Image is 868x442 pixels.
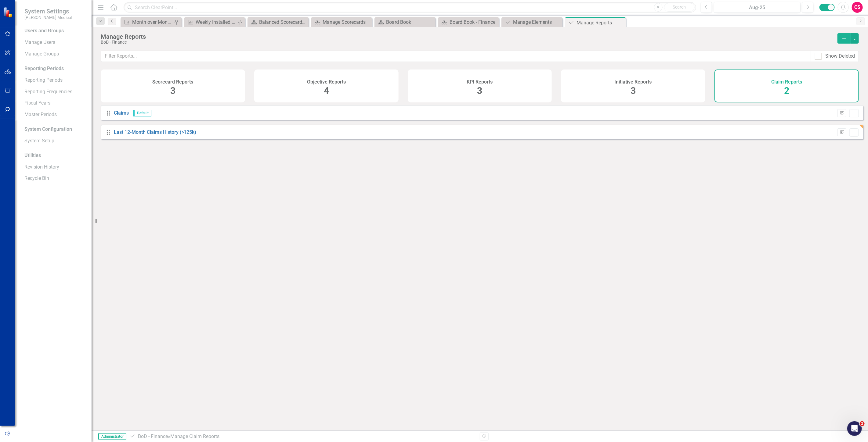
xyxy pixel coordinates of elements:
img: ClearPoint Strategy [3,6,14,18]
div: Manage Elements [513,18,561,26]
span: 2 [860,421,865,426]
a: Manage Users [24,39,85,46]
div: BoD - Finance [101,40,831,45]
div: Reporting Periods [24,65,85,72]
div: » Manage Claim Reports [129,433,475,440]
input: Search ClearPoint... [124,2,696,13]
div: Show Deleted [825,53,855,60]
a: Manage Elements [503,18,561,26]
span: 3 [477,85,482,96]
a: Month over Month Improvement [122,18,172,26]
a: Board Book [376,18,434,26]
h4: Objective Reports [307,79,346,85]
a: Master Periods [24,111,85,118]
div: Manage Reports [577,19,624,27]
span: 2 [784,85,789,96]
a: Fiscal Years [24,100,85,107]
span: System Settings [24,8,72,15]
span: Default [133,110,151,116]
h4: Initiative Reports [615,79,652,85]
a: Revision History [24,164,85,171]
button: Search [664,3,695,12]
h4: Claim Reports [771,79,802,85]
div: Manage Reports [101,33,831,40]
a: Reporting Frequencies [24,88,85,95]
div: Aug-25 [716,4,798,11]
a: Manage Scorecards [313,18,371,26]
a: Last 12-Month Claims History (>125k) [114,129,197,135]
input: Filter Reports... [101,51,811,62]
div: Manage Scorecards [323,18,371,26]
a: Balanced Scorecard Welcome Page [249,18,307,26]
button: CS [852,2,863,13]
span: 3 [631,85,636,96]
div: Weekly Installed New Account Sales (YTD) [196,18,236,26]
div: Month over Month Improvement [132,18,172,26]
span: 3 [170,85,175,96]
div: Users and Groups [24,27,85,34]
span: Search [673,5,686,9]
a: Claims [114,110,129,116]
button: Aug-25 [714,2,801,13]
div: Utilities [24,152,85,159]
a: Reporting Periods [24,77,85,84]
a: BoD - Finance [138,433,168,439]
div: System Configuration [24,126,85,133]
h4: Scorecard Reports [152,79,193,85]
iframe: Intercom live chat [847,421,862,436]
div: Board Book - Finance [450,18,497,26]
h4: KPI Reports [467,79,493,85]
small: [PERSON_NAME] Medical [24,15,72,20]
span: Administrator [98,433,126,440]
a: Weekly Installed New Account Sales (YTD) [186,18,236,26]
a: System Setup [24,137,85,144]
a: Manage Groups [24,51,85,58]
div: Board Book [386,18,434,26]
span: 4 [324,85,329,96]
a: Board Book - Finance [439,18,497,26]
div: Balanced Scorecard Welcome Page [259,18,307,26]
a: Recycle Bin [24,175,85,182]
